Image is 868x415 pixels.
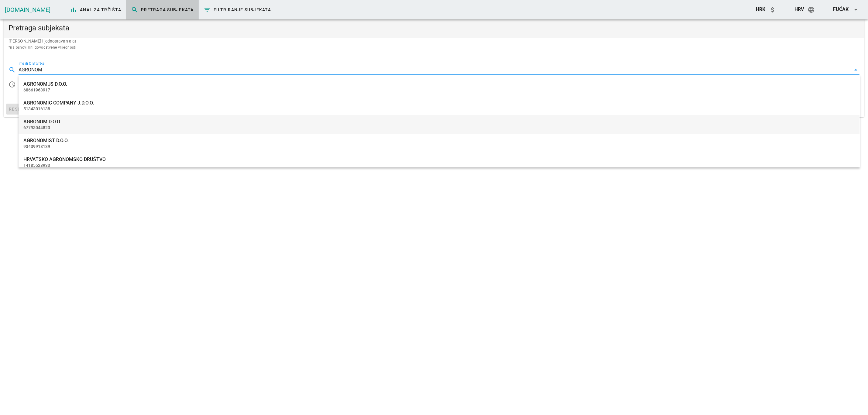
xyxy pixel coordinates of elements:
[9,81,16,88] i: access_time
[794,6,804,12] span: hrv
[23,87,855,93] div: 68661963917
[204,6,271,13] span: Filtriranje subjekata
[9,66,16,74] i: search
[23,138,855,143] div: AGRONOMIST D.O.O.
[852,66,859,74] i: arrow_drop_down
[4,38,864,55] div: [PERSON_NAME] i jednostavan alat
[23,144,855,149] div: 93439918139
[70,6,121,13] span: Analiza tržišta
[5,6,50,13] a: [DOMAIN_NAME]
[852,6,859,13] i: arrow_drop_down
[23,163,855,168] div: 14185528933
[23,156,855,162] div: HRVATSKO AGRONOMSKO DRUŠTVO
[70,6,77,13] i: bar_chart
[4,18,864,38] div: Pretraga subjekata
[23,125,855,130] div: 67793044823
[756,6,765,12] span: HRK
[23,100,855,106] div: AGRONOMIC COMPANY J.D.O.O.
[9,44,859,50] div: *na osnovi knjigovodstvene vrijednosti
[204,6,211,13] i: filter_list
[833,6,849,12] span: Fućak
[131,6,194,13] span: Pretraga subjekata
[131,6,138,13] i: search
[808,6,815,13] i: language
[23,81,855,87] div: AGRONOMUS D.O.O.
[23,106,855,111] div: 51343016138
[19,61,45,66] label: Ime ili OIB tvrtke
[769,6,776,13] i: attach_money
[23,119,855,125] div: AGRONOM D.O.O.
[19,65,851,75] input: Počnite upisivati za pretragu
